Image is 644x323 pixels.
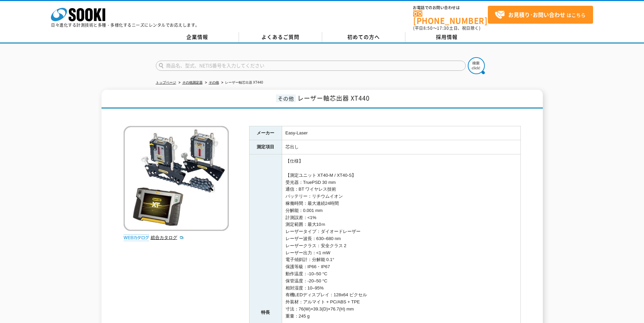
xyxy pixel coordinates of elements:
[156,61,466,71] input: 商品名、型式、NETIS番号を入力してください
[249,140,282,154] th: 測定項目
[405,32,489,42] a: 採用情報
[437,25,449,31] span: 17:30
[239,32,322,42] a: よくあるご質問
[156,81,176,84] a: トップページ
[322,32,405,42] a: 初めての方へ
[51,23,200,27] p: 日々進化する計測技術と多種・多様化するニーズにレンタルでお応えします。
[495,10,586,20] span: はこちら
[282,126,520,140] td: Easy-Laser
[282,140,520,154] td: 芯出し
[209,81,219,84] a: その他
[413,25,480,31] span: (平日 ～ 土日、祝日除く)
[124,126,229,231] img: レーザー軸芯出器 XT440
[220,79,263,86] li: レーザー軸芯出器 XT440
[124,234,149,241] img: webカタログ
[347,33,380,41] span: 初めての方へ
[423,25,433,31] span: 8:50
[413,6,488,10] span: お電話でのお問い合わせは
[249,126,282,140] th: メーカー
[413,10,488,24] a: [PHONE_NUMBER]
[508,10,565,19] strong: お見積り･お問い合わせ
[488,6,593,24] a: お見積り･お問い合わせはこちら
[182,81,203,84] a: その他測定器
[151,235,184,240] a: 総合カタログ
[468,57,485,74] img: btn_search.png
[156,32,239,42] a: 企業情報
[276,94,296,102] span: その他
[297,93,370,103] span: レーザー軸芯出器 XT440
